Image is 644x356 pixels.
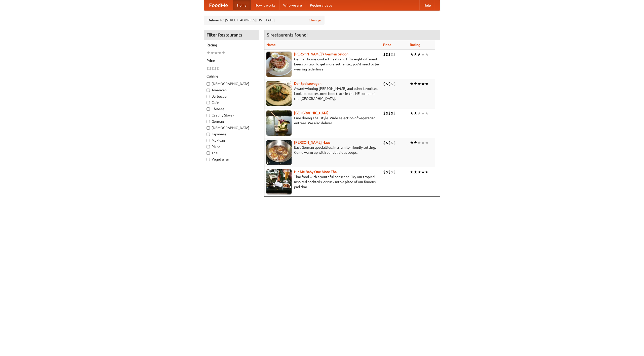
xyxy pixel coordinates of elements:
label: [DEMOGRAPHIC_DATA] [207,125,256,130]
li: $ [383,110,386,116]
label: Cafe [207,100,256,105]
img: satay.jpg [266,110,292,136]
h5: Rating [207,43,256,48]
li: ★ [421,110,425,116]
li: $ [393,52,396,57]
li: $ [386,81,388,87]
p: Fine dining Thai-style. Wide selection of vegetarian entrées. We also deliver. [266,115,379,126]
input: Czech / Slovak [207,114,210,117]
label: Vegetarian [207,157,256,162]
a: Change [309,18,321,23]
li: ★ [417,52,421,57]
label: Pizza [207,144,256,149]
li: $ [383,81,386,87]
li: $ [388,81,391,87]
input: [DEMOGRAPHIC_DATA] [207,82,210,86]
li: ★ [417,110,421,116]
li: $ [391,110,393,116]
li: $ [393,140,396,145]
li: ★ [425,81,429,87]
li: ★ [417,81,421,87]
input: American [207,89,210,92]
a: [GEOGRAPHIC_DATA] [294,111,329,115]
li: ★ [410,81,414,87]
input: German [207,120,210,123]
label: German [207,119,256,124]
li: $ [386,169,388,175]
li: ★ [421,52,425,57]
li: ★ [410,140,414,145]
li: $ [209,66,212,71]
h5: Price [207,58,256,63]
li: ★ [410,169,414,175]
li: $ [386,140,388,145]
a: Hit Me Baby One More Thai [294,170,338,174]
input: [DEMOGRAPHIC_DATA] [207,126,210,130]
li: $ [393,110,396,116]
a: Price [383,43,391,47]
ng-pluralize: 5 restaurants found! [267,32,308,37]
li: ★ [421,81,425,87]
li: $ [383,52,386,57]
li: ★ [425,140,429,145]
li: $ [393,81,396,87]
li: ★ [421,169,425,175]
img: speisewagen.jpg [266,81,292,106]
li: ★ [414,52,417,57]
a: Recipe videos [306,0,336,10]
li: ★ [210,50,214,56]
b: Der Speisewagen [294,82,321,86]
li: $ [391,140,393,145]
input: Thai [207,151,210,155]
h4: Filter Restaurants [204,30,259,40]
li: ★ [410,52,414,57]
li: ★ [417,140,421,145]
label: Barbecue [207,94,256,99]
input: Vegetarian [207,158,210,161]
img: babythai.jpg [266,169,292,194]
li: $ [388,52,391,57]
p: Thai food with a youthful bar scene. Try our tropical inspired cocktails, or tuck into a plate of... [266,174,379,189]
li: $ [386,110,388,116]
li: ★ [425,110,429,116]
label: [DEMOGRAPHIC_DATA] [207,81,256,86]
li: ★ [417,169,421,175]
li: $ [212,66,214,71]
img: kohlhaus.jpg [266,140,292,165]
li: $ [214,66,217,71]
input: Chinese [207,107,210,111]
li: ★ [410,110,414,116]
input: Mexican [207,139,210,142]
input: Barbecue [207,95,210,98]
img: esthers.jpg [266,52,292,77]
li: $ [386,52,388,57]
li: $ [388,110,391,116]
p: Award-winning [PERSON_NAME] and other favorites. Look for our restored food truck in the NE corne... [266,86,379,101]
li: ★ [214,50,218,56]
h5: Cuisine [207,74,256,79]
li: $ [217,66,219,71]
a: Name [266,43,276,47]
label: Thai [207,150,256,155]
li: ★ [425,52,429,57]
li: $ [383,169,386,175]
a: How it works [251,0,279,10]
li: ★ [414,81,417,87]
label: American [207,88,256,93]
input: Cafe [207,101,210,104]
li: ★ [207,50,210,56]
li: ★ [421,140,425,145]
li: $ [391,169,393,175]
li: ★ [414,140,417,145]
a: Who we are [279,0,306,10]
a: [PERSON_NAME] Haus [294,140,330,144]
label: Czech / Slovak [207,113,256,118]
li: ★ [425,169,429,175]
a: [PERSON_NAME]'s German Saloon [294,52,348,56]
p: German home-cooked meals and fifty-eight different beers on tap. To get more authentic, you'd nee... [266,57,379,72]
li: $ [391,52,393,57]
input: Pizza [207,145,210,148]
